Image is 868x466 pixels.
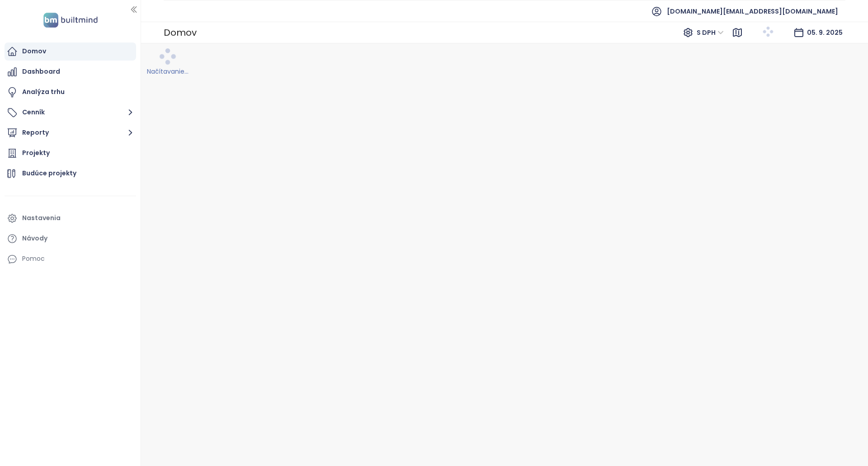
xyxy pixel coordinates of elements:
[22,212,61,224] div: Nastavenia
[22,46,46,57] div: Domov
[22,86,65,98] div: Analýza trhu
[147,66,189,76] div: Načítavanie...
[5,104,136,122] button: Cenník
[5,42,136,61] a: Domov
[5,209,136,227] a: Nastavenia
[22,147,50,159] div: Projekty
[697,26,724,39] span: S DPH
[5,250,136,268] div: Pomoc
[22,253,45,264] div: Pomoc
[5,83,136,101] a: Analýza trhu
[22,168,76,179] div: Budúce projekty
[5,144,136,162] a: Projekty
[41,11,100,29] img: logo
[22,66,60,77] div: Dashboard
[807,28,843,37] span: 05. 9. 2025
[5,63,136,81] a: Dashboard
[667,0,838,22] span: [DOMAIN_NAME][EMAIL_ADDRESS][DOMAIN_NAME]
[5,124,136,142] button: Reporty
[5,165,136,183] a: Budúce projekty
[164,24,197,42] div: Domov
[22,233,47,244] div: Návody
[5,230,136,248] a: Návody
